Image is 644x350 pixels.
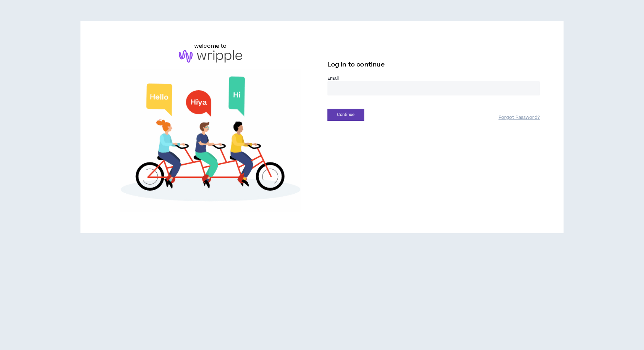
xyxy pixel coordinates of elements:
[327,61,385,69] span: Log in to continue
[327,75,540,81] label: Email
[327,109,364,121] button: Continue
[194,42,227,50] h6: welcome to
[104,69,317,212] img: Welcome to Wripple
[499,115,540,121] a: Forgot Password?
[179,50,242,63] img: logo-brand.png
